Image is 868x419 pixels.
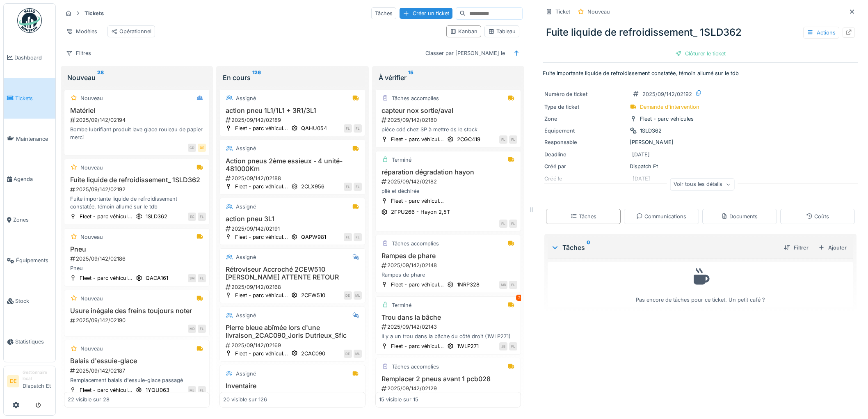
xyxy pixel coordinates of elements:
div: Modèles [62,25,101,37]
div: Pneu [68,264,206,272]
div: Tâches accomplies [392,94,439,102]
a: Agenda [4,159,55,200]
div: Clôturer le ticket [672,48,729,59]
div: FL [198,274,206,282]
div: Assigné [236,94,256,102]
div: 2FPU266 - Hayon 2,5T [391,208,450,216]
a: Stock [4,281,55,321]
div: Nouveau [587,8,610,16]
div: EC [188,213,196,221]
div: MB [499,281,507,289]
div: Terminé [392,156,411,164]
div: Fleet - parc véhicul... [80,274,132,282]
div: Deadline [544,151,626,158]
div: Opérationnel [111,27,151,35]
div: MJ [188,386,196,394]
div: En cours [223,73,362,82]
div: Classer par [PERSON_NAME] le [422,47,509,59]
div: Créer un ticket [400,8,452,19]
div: Créé par [544,163,626,170]
div: 2CEW510 [301,291,325,299]
div: 1WLP271 [457,342,479,350]
h3: Rétroviseur Accroché 2CEW510 [PERSON_NAME] ATTENTE RETOUR [223,266,361,281]
div: Nouveau [80,345,103,353]
div: FL [499,135,507,144]
div: Zone [544,115,626,123]
div: Ajouter [815,242,850,253]
h3: capteur nox sortie/aval [379,107,517,114]
div: Fleet - parc véhicul... [235,233,288,241]
sup: 15 [408,73,413,82]
div: Terminé [392,301,411,309]
span: Maintenance [16,135,52,143]
div: [DATE] [632,151,650,158]
div: Assigné [236,203,256,211]
div: 2025/09/142/02192 [69,185,206,193]
span: Statistiques [15,338,52,346]
span: Dashboard [14,54,52,62]
div: Nouveau [80,164,103,172]
div: Assigné [236,370,256,378]
div: Communications [636,213,686,220]
div: Filtrer [781,242,812,253]
div: FL [509,135,517,144]
sup: 0 [587,243,590,252]
div: 2025/09/142/02129 [381,385,517,392]
div: Filtres [62,47,95,59]
div: 22 visible sur 28 [68,396,110,403]
div: Fuite importante liquide de refroidissement constatée, témoin allumé sur le tdb [68,195,206,211]
a: Équipements [4,240,55,281]
div: MD [188,325,196,333]
div: Nouveau [80,94,103,102]
a: Zones [4,200,55,240]
div: FL [354,124,362,133]
div: pièce cdé chez SP à mettre ds le stock [379,126,517,133]
div: Fleet - parc véhicul... [235,350,288,357]
a: Tickets [4,78,55,119]
span: Tickets [15,94,52,102]
div: Actions [803,27,839,39]
div: 2025/09/142/02190 [69,316,206,324]
div: Tâches accomplies [392,240,439,247]
a: Maintenance [4,119,55,159]
div: FL [509,342,517,350]
div: À vérifier [379,73,518,82]
div: Assigné [236,253,256,261]
div: Fuite liquide de refroidissement_ 1SLD362 [543,22,858,43]
div: ML [354,291,362,300]
div: 2025/09/142/02192 [642,90,692,98]
h3: Pneu [68,245,206,253]
h3: Balais d'essuie-glace [68,357,206,365]
div: QAHU054 [301,124,327,132]
div: FL [354,233,362,241]
div: FL [344,233,352,241]
div: CD [188,144,196,152]
div: QAPW981 [301,233,326,241]
div: 2025/09/142/02187 [69,367,206,375]
div: 20 visible sur 126 [223,396,267,403]
h3: Pierre bleue abîmée lors d'une livraison_2CAC090_Joris Dutrieux_Sfic [223,324,361,339]
div: 2025/09/142/02191 [225,225,361,233]
h3: réparation dégradation hayon [379,168,517,176]
div: DE [344,291,352,300]
div: 2025/09/142/02179 [225,392,361,399]
div: Tâches [571,213,596,220]
span: Équipements [16,256,52,264]
div: Nouveau [67,73,206,82]
h3: Remplacer 2 pneus avant 1 pcb028 [379,375,517,383]
div: Rampes de phare [379,271,517,279]
div: SM [188,274,196,282]
div: ML [354,350,362,358]
a: Dashboard [4,37,55,78]
h3: Usure inégale des freins toujours noter [68,307,206,315]
span: Zones [13,216,52,224]
div: FL [198,386,206,394]
div: 2025/09/142/02186 [69,255,206,263]
div: Remplacement balais d'essuie-glace passagé [68,376,206,384]
div: Tableau [488,27,516,35]
div: Coûts [806,213,829,220]
div: Fleet - parc véhicul... [391,342,444,350]
sup: 28 [97,73,104,82]
div: Pas encore de tâches pour ce ticket. Un petit café ? [553,266,848,304]
div: Il y a un trou dans la bâche du côté droit (1WLP271) [379,332,517,340]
